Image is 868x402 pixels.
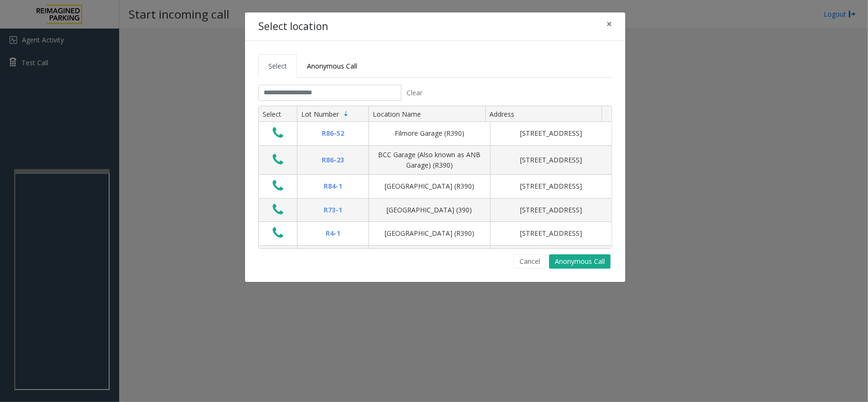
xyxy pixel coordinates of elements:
span: Select [268,61,287,70]
span: Location Name [373,110,421,119]
ul: Tabs [258,54,612,78]
button: Anonymous Call [549,254,611,269]
div: [STREET_ADDRESS] [496,228,606,239]
div: R86-23 [303,155,363,165]
span: Anonymous Call [307,61,357,70]
span: Address [490,110,514,119]
div: R86-52 [303,128,363,139]
span: Lot Number [301,110,339,119]
th: Select [259,106,297,122]
div: R4-1 [303,228,363,239]
button: Cancel [513,254,546,269]
button: Close [600,12,619,36]
div: BCC Garage (Also known as ANB Garage) (R390) [375,150,484,171]
span: × [606,17,612,30]
div: [STREET_ADDRESS] [496,181,606,191]
div: [GEOGRAPHIC_DATA] (390) [375,205,484,215]
div: R73-1 [303,205,363,215]
div: [STREET_ADDRESS] [496,155,606,165]
div: [STREET_ADDRESS] [496,205,606,215]
span: Sortable [342,110,350,118]
div: [STREET_ADDRESS] [496,128,606,139]
div: [GEOGRAPHIC_DATA] (R390) [375,181,484,191]
h4: Select location [258,19,328,34]
button: Clear [401,85,428,101]
div: [GEOGRAPHIC_DATA] (R390) [375,228,484,239]
div: R84-1 [303,181,363,191]
div: Data table [259,106,612,248]
div: Filmore Garage (R390) [375,128,484,139]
